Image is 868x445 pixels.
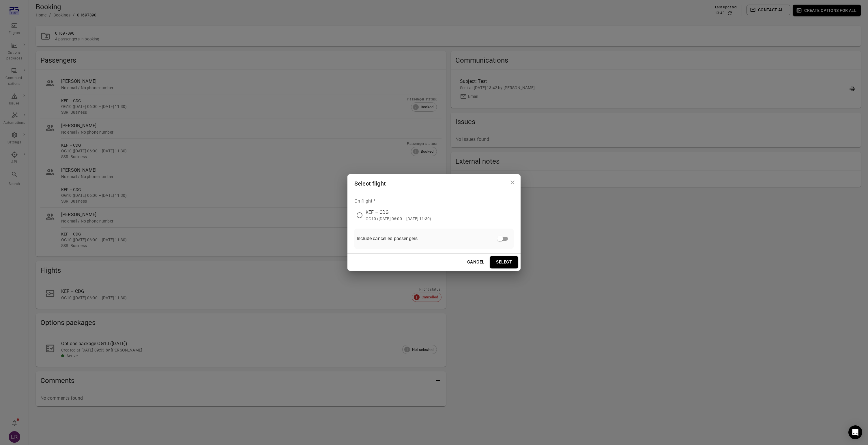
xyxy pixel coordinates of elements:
div: Open Intercom Messenger [848,425,862,439]
button: Close dialog [507,177,518,188]
button: Cancel [464,256,488,268]
button: Select [490,256,518,268]
legend: On flight [354,198,375,204]
h2: Select flight [347,174,521,193]
div: KEF – CDG [366,209,431,216]
div: OG10 ([DATE] 06:00 – [DATE] 11:30) [366,216,431,222]
div: Include cancelled passengers [354,229,514,249]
